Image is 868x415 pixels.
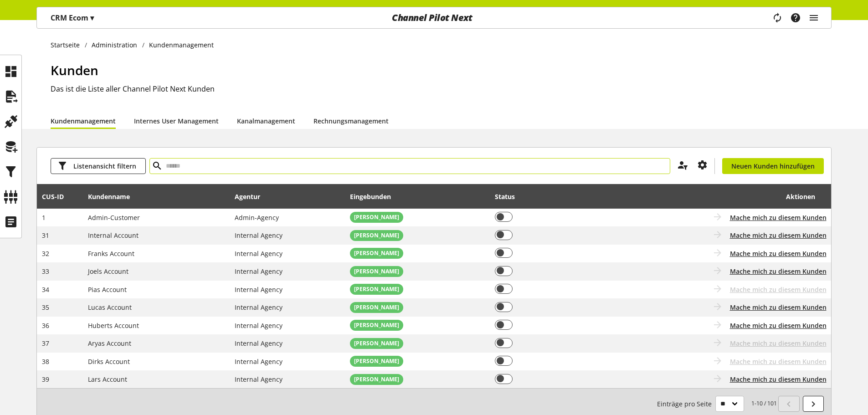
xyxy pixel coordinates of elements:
span: 38 [42,357,49,366]
div: Status [495,192,524,201]
span: [PERSON_NAME] [354,357,399,365]
span: Internal Account [88,231,139,240]
div: Kundenname [88,192,139,201]
span: 35 [42,303,49,312]
span: 34 [42,285,49,294]
span: Internal Agency [235,267,282,276]
nav: main navigation [36,7,832,29]
span: Listenansicht filtern [73,161,136,171]
span: 39 [42,375,49,384]
span: [PERSON_NAME] [354,285,399,293]
span: [PERSON_NAME] [354,231,399,240]
span: Franks Account [88,249,134,258]
span: 37 [42,339,49,348]
span: Neuen Kunden hinzufügen [731,161,815,171]
span: Internal Agency [235,249,282,258]
span: Internal Agency [235,285,282,294]
div: Eingebunden [350,192,400,201]
span: ▾ [90,13,94,23]
span: Admin-Customer [88,213,140,222]
span: Joels Account [88,267,128,276]
span: [PERSON_NAME] [354,267,399,276]
div: Aktionen [600,187,815,205]
span: Internal Agency [235,321,282,330]
button: Mache mich zu diesem Kunden [730,231,827,240]
span: Pias Account [88,285,127,294]
button: Mache mich zu diesem Kunden [730,266,827,276]
span: [PERSON_NAME] [354,213,399,221]
a: Administration [87,40,142,50]
button: Mache mich zu diesem Kunden [730,374,827,384]
div: CUS-⁠ID [42,192,73,201]
span: Internal Agency [235,231,282,240]
button: Mache mich zu diesem Kunden [730,321,827,330]
span: 31 [42,231,49,240]
span: Internal Agency [235,375,282,384]
h2: Das ist die Liste aller Channel Pilot Next Kunden [51,83,832,94]
span: [PERSON_NAME] [354,321,399,329]
a: Neuen Kunden hinzufügen [722,158,824,174]
span: Aryas Account [88,339,131,348]
button: Listenansicht filtern [51,158,146,174]
a: Internes User Management [134,116,219,126]
button: Mache mich zu diesem Kunden [730,213,827,222]
span: [PERSON_NAME] [354,249,399,257]
span: 32 [42,249,49,258]
a: Rechnungsmanagement [313,116,389,126]
a: Startseite [51,40,85,50]
span: Einträge pro Seite [657,399,715,409]
span: Mache mich zu diesem Kunden [730,285,827,294]
a: Kundenmanagement [51,116,116,126]
span: Huberts Account [88,321,139,330]
span: Lucas Account [88,303,132,312]
span: Internal Agency [235,303,282,312]
span: 36 [42,321,49,330]
span: Admin-Agency [235,213,279,222]
span: Dirks Account [88,357,130,366]
span: Mache mich zu diesem Kunden [730,338,827,348]
p: CRM Ecom [51,12,94,23]
button: Mache mich zu diesem Kunden [730,249,827,258]
span: Internal Agency [235,339,282,348]
span: 33 [42,267,49,276]
span: [PERSON_NAME] [354,303,399,312]
span: Mache mich zu diesem Kunden [730,357,827,366]
span: Kunden [51,61,98,79]
span: [PERSON_NAME] [354,339,399,348]
div: Agentur [235,192,269,201]
small: 1-10 / 101 [657,396,777,412]
a: Kanalmanagement [237,116,295,126]
span: 1 [42,213,46,222]
span: Lars Account [88,375,127,384]
button: Mache mich zu diesem Kunden [730,302,827,312]
span: Internal Agency [235,357,282,366]
span: [PERSON_NAME] [354,375,399,384]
